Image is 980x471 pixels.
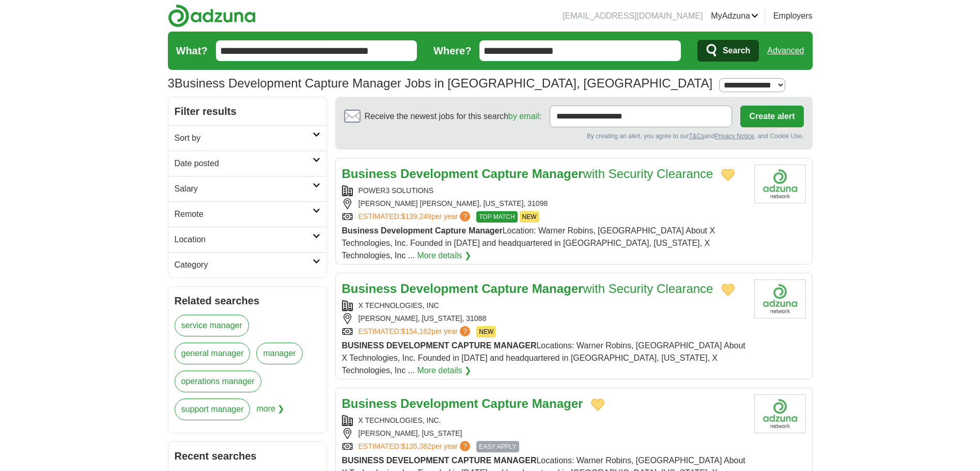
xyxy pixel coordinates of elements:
[400,282,478,296] strong: Development
[532,282,583,296] strong: Manager
[168,4,256,27] img: Adzuna logo
[342,282,713,296] a: Business Development Capture Managerwith Security Clearance
[773,10,813,22] a: Employers
[481,282,528,296] strong: Capture
[689,133,704,140] a: T&Cs
[400,396,478,410] strong: Development
[168,125,326,151] a: Sort by
[494,341,537,350] strong: MANAGER
[365,110,541,123] span: Receive the newest jobs for this search :
[175,132,313,144] h2: Sort by
[168,97,326,125] h2: Filter results
[697,40,759,62] button: Search
[740,106,803,127] button: Create alert
[401,327,431,335] span: $154,162
[342,226,379,235] strong: Business
[175,315,249,336] a: service manager
[344,131,804,141] div: By creating an alert, you agree to our and , and Cookie Use.
[767,40,804,61] a: Advanced
[563,10,703,22] li: [EMAIL_ADDRESS][DOMAIN_NAME]
[342,185,746,196] div: POWER3 SOLUTIONS
[175,399,251,420] a: support manager
[342,167,713,181] a: Business Development Capture Managerwith Security Clearance
[175,233,313,246] h2: Location
[168,76,713,90] h1: Business Development Capture Manager Jobs in [GEOGRAPHIC_DATA], [GEOGRAPHIC_DATA]
[342,396,397,410] strong: Business
[460,211,470,222] span: ?
[175,448,320,464] h2: Recent searches
[342,282,397,296] strong: Business
[176,43,208,58] label: What?
[175,293,320,308] h2: Related searches
[386,341,449,350] strong: DEVELOPMENT
[494,456,537,465] strong: MANAGER
[175,157,313,170] h2: Date posted
[754,394,806,433] img: Company logo
[359,441,473,452] a: ESTIMATED:$135,382per year?
[342,167,397,181] strong: Business
[386,456,449,465] strong: DEVELOPMENT
[342,341,384,350] strong: BUSINESS
[342,300,746,311] div: X TECHNOLOGIES, INC
[520,211,539,223] span: NEW
[508,112,539,121] a: by email
[460,326,470,336] span: ?
[401,212,431,220] span: $139,249
[175,183,313,195] h2: Salary
[435,226,466,235] strong: Capture
[359,211,473,223] a: ESTIMATED:$139,249per year?
[481,396,528,410] strong: Capture
[754,165,806,203] img: Company logo
[460,441,470,451] span: ?
[256,399,284,426] span: more ❯
[342,415,746,426] div: X TECHNOLOGIES, INC.
[400,167,478,181] strong: Development
[481,167,528,181] strong: Capture
[381,226,432,235] strong: Development
[342,396,583,410] a: Business Development Capture Manager
[591,399,604,411] button: Add to favorite jobs
[175,343,251,364] a: general manager
[721,284,735,296] button: Add to favorite jobs
[452,456,491,465] strong: CAPTURE
[359,326,473,337] a: ESTIMATED:$154,162per year?
[168,252,326,277] a: Category
[342,313,746,324] div: [PERSON_NAME], [US_STATE], 31088
[532,167,583,181] strong: Manager
[342,198,746,209] div: [PERSON_NAME] [PERSON_NAME], [US_STATE], 31098
[714,133,754,140] a: Privacy Notice
[433,43,471,58] label: Where?
[168,74,175,93] span: 3
[476,326,496,337] span: NEW
[175,259,313,271] h2: Category
[401,442,431,450] span: $135,382
[168,201,326,227] a: Remote
[168,151,326,176] a: Date posted
[476,441,519,452] span: EASY APPLY
[452,341,491,350] strong: CAPTURE
[721,169,735,181] button: Add to favorite jobs
[417,249,471,262] a: More details ❯
[168,176,326,201] a: Salary
[711,10,758,22] a: MyAdzuna
[469,226,503,235] strong: Manager
[417,364,471,377] a: More details ❯
[342,341,745,375] span: Locations: Warner Robins, [GEOGRAPHIC_DATA] About X Technologies, Inc. Founded in [DATE] and head...
[342,428,746,439] div: [PERSON_NAME], [US_STATE]
[723,40,750,61] span: Search
[476,211,517,223] span: TOP MATCH
[175,208,313,220] h2: Remote
[342,226,715,260] span: Location: Warner Robins, [GEOGRAPHIC_DATA] About X Technologies, Inc. Founded in [DATE] and headq...
[175,371,261,392] a: operations manager
[532,396,583,410] strong: Manager
[168,227,326,252] a: Location
[342,456,384,465] strong: BUSINESS
[754,279,806,318] img: Company logo
[256,343,302,364] a: manager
